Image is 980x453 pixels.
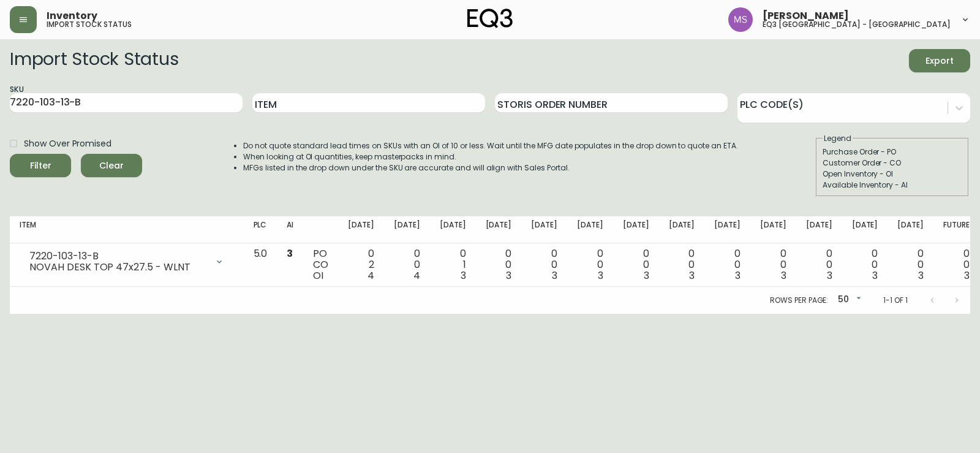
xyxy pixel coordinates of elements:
div: 0 0 [531,248,557,281]
li: MFGs listed in the drop down under the SKU are accurate and will align with Sales Portal. [243,162,738,173]
span: 3 [689,268,695,283]
button: Clear [81,154,142,177]
img: logo [467,9,513,28]
th: [DATE] [659,216,705,243]
h5: import stock status [47,21,132,28]
span: 3 [644,268,649,283]
span: 3 [287,246,293,261]
span: 3 [461,268,466,283]
span: 3 [918,268,924,283]
div: 0 0 [760,248,786,281]
legend: Legend [823,133,853,144]
span: 3 [735,268,741,283]
p: Rows per page: [770,295,828,306]
div: 50 [833,290,864,310]
span: 3 [552,268,557,283]
span: 3 [598,268,603,283]
div: Filter [30,158,51,173]
span: Inventory [47,11,97,21]
button: Export [909,49,970,72]
span: 3 [827,268,832,283]
span: Clear [91,158,132,173]
th: PLC [244,216,277,243]
th: [DATE] [842,216,888,243]
div: 0 0 [943,248,970,281]
div: 0 1 [440,248,466,281]
th: [DATE] [796,216,842,243]
th: [DATE] [613,216,659,243]
h2: Import Stock Status [10,49,178,72]
div: 0 0 [897,248,924,281]
div: Open Inventory - OI [823,169,962,180]
div: PO CO [313,248,328,281]
th: [DATE] [704,216,750,243]
th: Future [933,216,979,243]
img: 1b6e43211f6f3cc0b0729c9049b8e7af [728,7,753,32]
li: Do not quote standard lead times on SKUs with an OI of 10 or less. Wait until the MFG date popula... [243,140,738,151]
div: Purchase Order - PO [823,147,962,158]
th: [DATE] [521,216,567,243]
td: 5.0 [244,243,277,287]
th: [DATE] [338,216,384,243]
th: [DATE] [567,216,613,243]
div: 7220-103-13-BNOVAH DESK TOP 47x27.5 - WLNT [20,248,234,275]
div: 0 2 [348,248,374,281]
div: 0 0 [486,248,512,281]
button: Filter [10,154,71,177]
div: NOVAH DESK TOP 47x27.5 - WLNT [29,262,207,273]
span: Export [919,53,960,69]
span: 3 [964,268,970,283]
th: [DATE] [888,216,933,243]
span: Show Over Promised [24,137,111,150]
h5: eq3 [GEOGRAPHIC_DATA] - [GEOGRAPHIC_DATA] [763,21,951,28]
th: AI [277,216,303,243]
div: Available Inventory - AI [823,180,962,191]
div: 0 0 [806,248,832,281]
div: 0 0 [714,248,741,281]
span: 3 [872,268,878,283]
span: 3 [506,268,511,283]
div: 0 0 [577,248,603,281]
span: 4 [413,268,420,283]
div: 0 0 [669,248,695,281]
th: [DATE] [384,216,430,243]
p: 1-1 of 1 [883,295,908,306]
span: 4 [367,268,374,283]
th: [DATE] [430,216,476,243]
div: 7220-103-13-B [29,251,207,262]
span: [PERSON_NAME] [763,11,849,21]
li: When looking at OI quantities, keep masterpacks in mind. [243,151,738,162]
th: [DATE] [476,216,522,243]
span: 3 [781,268,786,283]
div: Customer Order - CO [823,158,962,169]
th: Item [10,216,244,243]
div: 0 0 [852,248,878,281]
div: 0 0 [623,248,649,281]
span: OI [313,268,323,283]
th: [DATE] [750,216,796,243]
div: 0 0 [394,248,420,281]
